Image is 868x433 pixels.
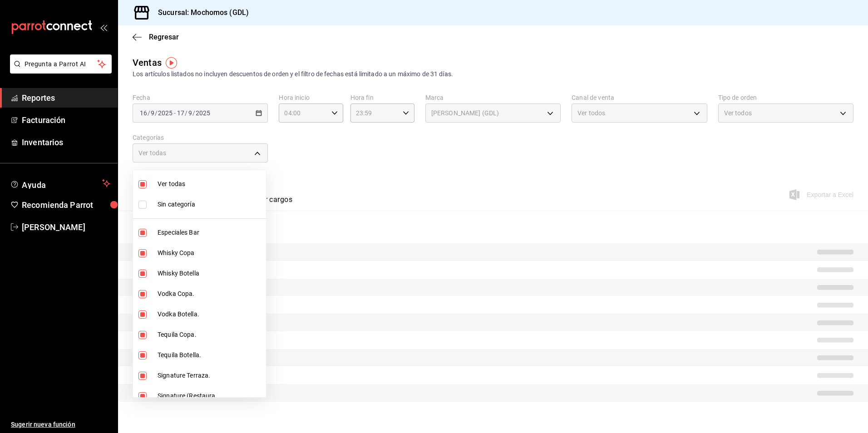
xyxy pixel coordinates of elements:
[166,57,177,69] img: Tooltip marker
[158,269,262,278] span: Whisky Botella
[158,330,262,340] span: Tequila Copa.
[158,200,262,209] span: Sin categoría
[158,179,262,189] span: Ver todas
[158,391,262,401] span: Signature (Restaura.
[158,310,262,319] span: Vodka Botella.
[158,248,262,258] span: Whisky Copa
[158,350,262,360] span: Tequila Botella.
[158,371,262,380] span: Signature Terraza.
[158,228,262,237] span: Especiales Bar
[158,289,262,299] span: Vodka Copa.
